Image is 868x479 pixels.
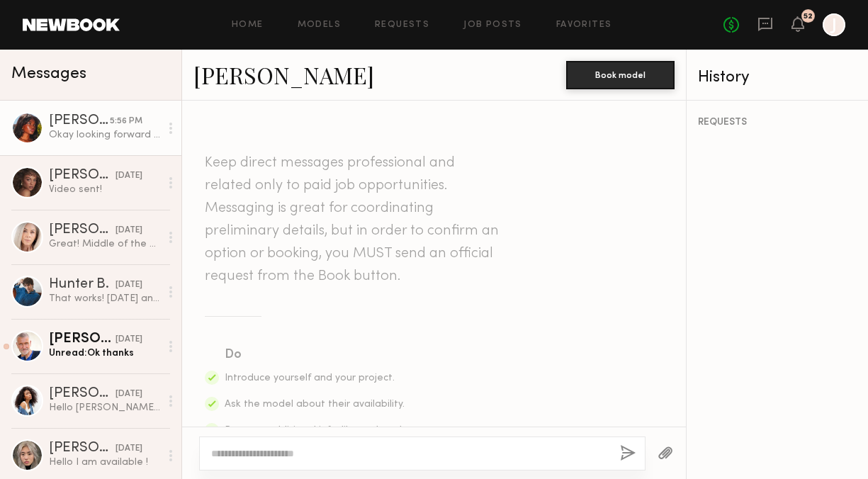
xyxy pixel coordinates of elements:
div: REQUESTS [698,118,857,128]
div: Hunter B. [49,278,115,292]
div: Great! Middle of the day would be great for missing traffic:) thx! [49,237,160,251]
span: Introduce yourself and your project. [225,373,395,383]
div: [DATE] [115,169,142,183]
div: Hello I am available ! [49,456,160,469]
div: 52 [804,13,813,21]
div: [PERSON_NAME] [49,114,110,128]
div: [PERSON_NAME] [49,387,115,401]
div: [DATE] [115,278,142,292]
a: Requests [375,21,429,30]
div: [DATE] [115,333,142,346]
div: History [698,69,857,86]
div: [DATE] [115,442,142,456]
header: Keep direct messages professional and related only to paid job opportunities. Messaging is great ... [205,152,502,288]
div: Video sent! [49,183,160,196]
div: [PERSON_NAME] [49,169,115,183]
div: 5:56 PM [110,115,142,128]
a: Book model [566,68,675,80]
span: Ask the model about their availability. [225,400,405,409]
div: [PERSON_NAME] [49,441,115,456]
a: Home [232,21,264,30]
div: [DATE] [115,224,142,237]
a: Job Posts [463,21,522,30]
div: [PERSON_NAME] [49,332,115,346]
a: J [823,13,845,36]
div: Hello [PERSON_NAME], Thank you for the update. Unfortunately, I don't have availability that day.... [49,401,160,415]
span: Request additional info, like updated digitals, relevant experience, other skills, etc. [225,426,402,465]
a: [PERSON_NAME] [193,60,374,90]
span: Messages [11,66,86,82]
div: Do [225,345,406,365]
a: Favorites [556,21,612,30]
div: [DATE] [115,388,142,401]
div: [PERSON_NAME] [49,223,115,237]
div: That works! [DATE] any time would work for me [49,292,160,305]
div: Unread: Ok thanks [49,346,160,360]
div: Okay looking forward to it [49,128,160,142]
button: Book model [566,61,675,89]
a: Models [298,21,341,30]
